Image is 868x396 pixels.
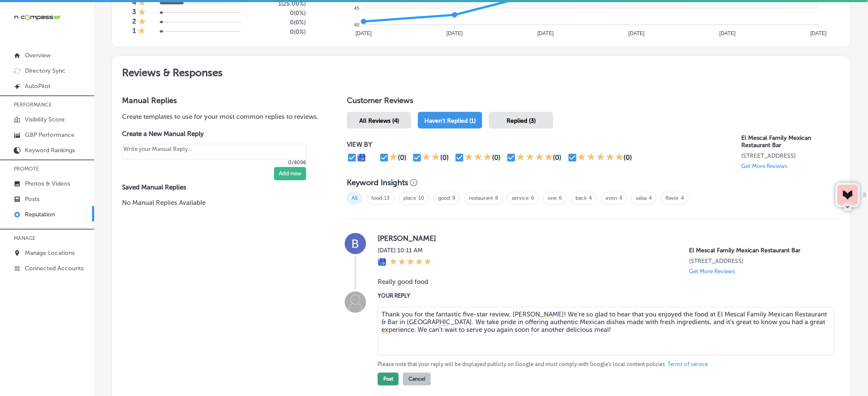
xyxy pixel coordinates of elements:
[25,131,75,139] p: GBP Performance
[122,112,319,121] p: Create templates to use for your most common replies to reviews.
[578,153,624,163] div: 5 Stars
[403,373,431,386] button: Cancel
[248,19,306,26] h5: 0 ( 0% )
[378,293,826,299] label: YOUR REPLY
[378,247,432,254] label: [DATE] 10:11 AM
[354,22,359,27] tspan: 40
[378,307,834,356] textarea: Thank you for the fantastic five-star review, [PERSON_NAME]! We’re so glad to hear that you enjoy...
[689,258,826,265] p: 2210 Hwy 6 And 50
[810,30,826,36] tspan: [DATE]
[452,195,455,201] a: 9
[742,163,788,169] p: Get More Reviews
[465,153,492,163] div: 3 Stars
[649,195,652,201] a: 4
[742,134,840,149] p: El Mescal Family Mexican Restaurant Bar
[378,234,826,243] label: [PERSON_NAME]
[347,96,840,109] h1: Customer Reviews
[553,154,562,162] div: (0)
[424,117,476,124] span: Haven't Replied (1)
[347,178,408,188] h3: Keyword Insights
[440,154,449,162] div: (0)
[25,211,55,218] p: Reputation
[25,116,65,123] p: Visibility Score
[378,361,826,369] p: Please note that your reply will be displayed publicly on Google and must comply with Google's lo...
[25,249,75,257] p: Manage Locations
[628,30,644,36] tspan: [DATE]
[512,195,529,201] a: service
[446,30,462,36] tspan: [DATE]
[347,141,741,148] p: VIEW BY
[138,8,146,18] div: 1 Star
[389,153,398,163] div: 1 Star
[122,144,306,160] textarea: Create your Quick Reply
[403,195,416,201] a: place
[390,258,432,267] div: 5 Stars
[132,18,136,27] h4: 2
[636,195,647,201] a: salsa
[619,195,622,201] a: 4
[492,154,501,162] div: (0)
[378,278,826,286] blockquote: Really good food
[668,361,708,369] a: Terms of service
[248,9,306,17] h5: 0 ( 0% )
[681,195,684,201] a: 4
[274,167,306,180] button: Add new
[359,117,399,124] span: All Reviews (4)
[418,195,424,201] a: 10
[138,27,146,36] div: 1 Star
[25,195,39,203] p: Posts
[25,147,75,154] p: Keyword Rankings
[371,195,382,201] a: food
[507,117,536,124] span: Replied (3)
[689,269,736,275] p: Get More Reviews
[25,265,84,272] p: Connected Accounts
[384,195,390,201] a: 13
[14,13,61,21] img: 660ab0bf-5cc7-4cb8-ba1c-48b5ae0f18e60NCTV_CLogo_TV_Black_-500x88.png
[719,30,736,36] tspan: [DATE]
[112,56,850,86] h2: Reviews & Responses
[25,67,66,74] p: Directory Sync
[345,292,366,313] img: Image
[742,152,840,160] p: 2210 Hwy 6 And 50 Grand Junction, CO 81505, US
[132,8,136,18] h4: 3
[347,192,362,205] span: All
[469,195,493,201] a: restaurant
[354,6,359,11] tspan: 45
[122,198,319,208] p: No Manual Replies Available
[516,153,553,163] div: 4 Stars
[606,195,617,201] a: even
[548,195,557,201] a: one
[495,195,498,201] a: 8
[122,96,319,105] h3: Manual Replies
[133,27,136,36] h4: 1
[25,52,51,59] p: Overview
[122,130,306,138] label: Create a New Manual Reply
[25,83,51,90] p: AutoPilot
[378,373,399,386] button: Post
[576,195,587,201] a: back
[138,18,146,27] div: 1 Star
[624,154,632,162] div: (0)
[355,30,372,36] tspan: [DATE]
[537,30,554,36] tspan: [DATE]
[422,153,440,163] div: 2 Stars
[122,160,306,165] p: 0/4096
[531,195,534,201] a: 6
[665,195,679,201] a: flavor
[559,195,562,201] a: 6
[589,195,592,201] a: 4
[248,28,306,35] h5: 0 ( 0% )
[438,195,450,201] a: good
[398,154,406,162] div: (0)
[689,247,826,254] p: El Mescal Family Mexican Restaurant Bar
[25,180,70,187] p: Photos & Videos
[122,184,319,192] label: Saved Manual Replies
